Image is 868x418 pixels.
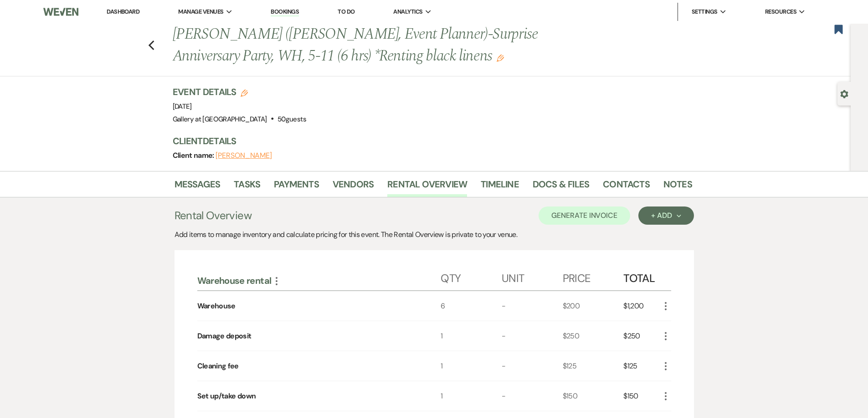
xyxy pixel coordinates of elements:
span: Resources [765,7,796,16]
div: + Add [651,212,681,219]
span: Settings [692,7,718,16]
div: Total [623,263,660,290]
div: - [502,381,563,411]
button: Generate Invoice [539,206,630,225]
a: Docs & Files [533,177,589,197]
div: Set up/take down [197,391,256,402]
a: Dashboard [107,8,139,15]
span: Gallery at [GEOGRAPHIC_DATA] [173,115,267,124]
div: Warehouse rental [197,275,441,287]
span: Analytics [393,7,422,16]
h3: Rental Overview [175,207,252,224]
div: Price [563,263,624,290]
span: 50 guests [277,115,306,124]
div: $250 [623,321,660,351]
div: - [502,291,563,321]
a: Bookings [271,8,299,16]
h1: [PERSON_NAME] ([PERSON_NAME], Event Planner)-Surprise Anniversary Party, WH, 5-11 (6 hrs) *Rentin... [173,24,581,67]
div: Cleaning fee [197,361,239,372]
div: 1 [441,321,502,351]
div: Warehouse [197,301,236,312]
button: Edit [497,54,504,62]
div: 1 [441,351,502,381]
span: [DATE] [173,102,192,111]
div: - [502,321,563,351]
div: $1,200 [623,291,660,321]
a: Contacts [603,177,650,197]
h3: Client Details [173,135,683,147]
div: - [502,351,563,381]
div: $125 [623,351,660,381]
a: Rental Overview [387,177,467,197]
button: + Add [638,206,693,225]
div: $125 [563,351,624,381]
a: Tasks [234,177,260,197]
a: To Do [338,8,354,15]
span: Manage Venues [178,7,223,16]
a: Messages [175,177,221,197]
div: 6 [441,291,502,321]
img: Weven Logo [43,2,78,21]
div: Add items to manage inventory and calculate pricing for this event. The Rental Overview is privat... [175,229,694,240]
div: 1 [441,381,502,411]
div: $200 [563,291,624,321]
button: Open lead details [840,89,848,98]
h3: Event Details [173,86,306,98]
div: Unit [502,263,563,290]
div: $250 [563,321,624,351]
div: Qty [441,263,502,290]
a: Vendors [333,177,374,197]
div: Damage deposit [197,331,252,342]
span: Client name: [173,151,216,160]
a: Notes [663,177,692,197]
div: $150 [563,381,624,411]
div: $150 [623,381,660,411]
a: Timeline [481,177,519,197]
a: Payments [274,177,319,197]
button: [PERSON_NAME] [216,152,272,159]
